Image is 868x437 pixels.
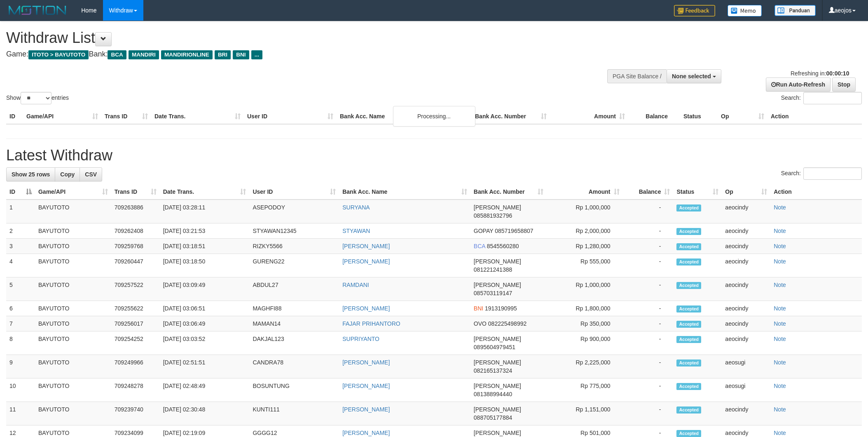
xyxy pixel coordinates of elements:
[474,383,521,389] span: [PERSON_NAME]
[101,109,151,124] th: Trans ID
[722,301,770,316] td: aeocindy
[474,204,521,211] span: [PERSON_NAME]
[722,378,770,402] td: aeosugi
[85,171,97,178] span: CSV
[495,228,533,234] span: Copy 085719658807 to clipboard
[342,305,390,312] a: [PERSON_NAME]
[6,4,69,16] img: MOTION_logo.png
[6,92,69,104] label: Show entries
[547,301,623,316] td: Rp 1,800,000
[111,184,160,200] th: Trans ID: activate to sort column ascending
[676,204,701,211] span: Accepted
[623,223,674,239] td: -
[474,414,512,421] span: Copy 088705177884 to clipboard
[774,320,786,327] a: Note
[160,331,250,355] td: [DATE] 03:03:52
[623,316,674,331] td: -
[774,258,786,265] a: Note
[722,184,770,200] th: Op: activate to sort column ascending
[249,331,339,355] td: DAKJAL123
[251,50,262,59] span: ...
[673,184,722,200] th: Status: activate to sort column ascending
[474,320,487,327] span: OVO
[249,254,339,277] td: GURENG22
[6,355,35,378] td: 9
[623,378,674,402] td: -
[111,301,160,316] td: 709255622
[160,301,250,316] td: [DATE] 03:06:51
[342,406,390,413] a: [PERSON_NAME]
[722,402,770,425] td: aeocindy
[160,277,250,301] td: [DATE] 03:09:49
[722,200,770,223] td: aeocindy
[547,223,623,239] td: Rp 2,000,000
[35,200,111,223] td: BAYUTOTO
[249,355,339,378] td: CANDRA78
[547,316,623,331] td: Rp 350,000
[6,301,35,316] td: 6
[111,254,160,277] td: 709260447
[249,239,339,254] td: RIZKY5566
[160,223,250,239] td: [DATE] 03:21:53
[35,277,111,301] td: BAYUTOTO
[249,200,339,223] td: ASEPODOY
[249,277,339,301] td: ABDUL27
[474,212,512,219] span: Copy 085881932796 to clipboard
[774,228,786,234] a: Note
[35,301,111,316] td: BAYUTOTO
[474,282,521,288] span: [PERSON_NAME]
[6,200,35,223] td: 1
[6,378,35,402] td: 10
[6,50,571,59] h4: Game: Bank:
[342,228,370,234] a: STYAWAN
[722,316,770,331] td: aeocindy
[111,239,160,254] td: 709259768
[547,239,623,254] td: Rp 1,280,000
[767,109,862,124] th: Action
[474,367,512,374] span: Copy 082165137324 to clipboard
[342,320,400,327] a: FAJAR PRIHANTORO
[474,290,512,296] span: Copy 085703119147 to clipboard
[474,391,512,397] span: Copy 081388994440 to clipboard
[547,277,623,301] td: Rp 1,000,000
[547,200,623,223] td: Rp 1,000,000
[249,378,339,402] td: BOSUNTUNG
[342,383,390,389] a: [PERSON_NAME]
[628,109,680,124] th: Balance
[6,184,35,200] th: ID: activate to sort column descending
[111,277,160,301] td: 709257522
[12,171,50,178] span: Show 25 rows
[774,282,786,288] a: Note
[774,5,816,16] img: panduan.png
[672,73,711,80] span: None selected
[342,359,390,366] a: [PERSON_NAME]
[151,109,244,124] th: Date Trans.
[774,383,786,389] a: Note
[487,243,519,249] span: Copy 8545560280 to clipboard
[623,184,674,200] th: Balance: activate to sort column ascending
[718,109,767,124] th: Op
[23,109,101,124] th: Game/API
[474,406,521,413] span: [PERSON_NAME]
[791,70,849,77] span: Refreshing in:
[722,355,770,378] td: aeosugi
[393,106,475,127] div: Processing...
[470,184,547,200] th: Bank Acc. Number: activate to sort column ascending
[215,50,231,59] span: BRI
[774,305,786,312] a: Note
[474,266,512,273] span: Copy 081221241388 to clipboard
[35,378,111,402] td: BAYUTOTO
[6,109,23,124] th: ID
[111,378,160,402] td: 709248278
[547,355,623,378] td: Rp 2,225,000
[722,223,770,239] td: aeocindy
[129,50,159,59] span: MANDIRI
[6,30,571,46] h1: Withdraw List
[623,402,674,425] td: -
[623,277,674,301] td: -
[233,50,249,59] span: BNI
[766,78,831,92] a: Run Auto-Refresh
[6,277,35,301] td: 5
[35,316,111,331] td: BAYUTOTO
[60,171,75,178] span: Copy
